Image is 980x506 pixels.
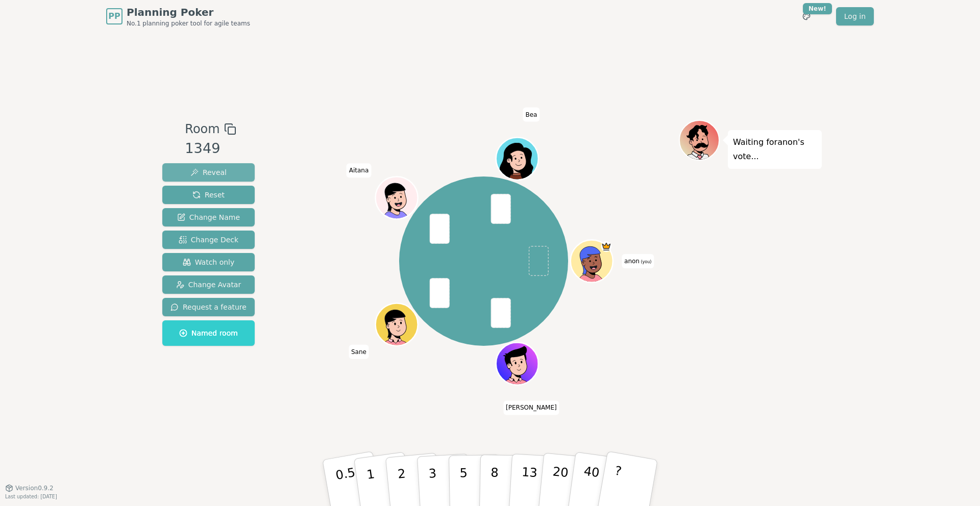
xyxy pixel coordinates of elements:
[5,494,57,499] span: Last updated: [DATE]
[640,260,652,264] span: (you)
[733,135,817,164] p: Waiting for anon 's vote...
[185,138,236,159] div: 1349
[108,10,120,22] span: PP
[127,5,250,19] span: Planning Poker
[192,190,225,200] span: Reset
[349,344,369,359] span: Click to change your name
[347,163,372,178] span: Click to change your name
[183,257,235,267] span: Watch only
[803,3,832,14] div: New!
[179,328,238,338] span: Named room
[503,400,559,415] span: Click to change your name
[162,231,255,249] button: Change Deck
[162,186,255,204] button: Reset
[601,241,611,252] span: anon is the host
[162,275,255,294] button: Change Avatar
[572,241,611,281] button: Click to change your avatar
[106,5,250,28] a: PPPlanning PokerNo.1 planning poker tool for agile teams
[176,280,241,290] span: Change Avatar
[797,7,816,26] button: New!
[162,253,255,271] button: Watch only
[5,484,54,492] button: Version0.9.2
[622,254,654,268] span: Click to change your name
[162,163,255,182] button: Reveal
[127,19,250,28] span: No.1 planning poker tool for agile teams
[177,212,240,222] span: Change Name
[162,208,255,226] button: Change Name
[190,167,227,178] span: Reveal
[170,302,247,312] span: Request a feature
[836,7,874,26] a: Log in
[162,320,255,346] button: Named room
[162,298,255,316] button: Request a feature
[523,107,540,121] span: Click to change your name
[185,120,219,138] span: Room
[179,235,238,245] span: Change Deck
[15,484,54,492] span: Version 0.9.2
